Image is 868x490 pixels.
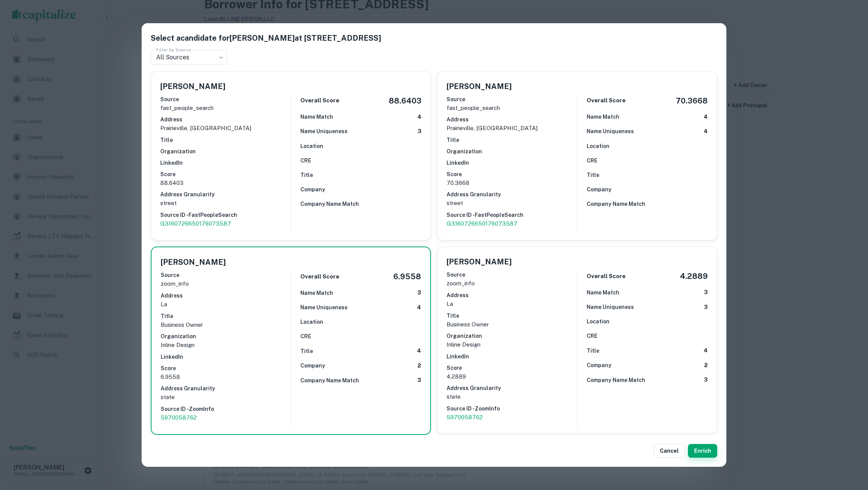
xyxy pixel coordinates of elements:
h6: Name Match [300,289,333,297]
a: G3160726650176073587 [160,219,291,228]
h6: 3 [704,288,708,297]
h5: Select a candidate for [PERSON_NAME] at [STREET_ADDRESS] [151,32,717,44]
h6: Address Granularity [161,384,291,393]
h6: 4 [704,113,708,121]
h6: Name Uniqueness [587,127,634,135]
h5: 88.6403 [389,95,421,107]
h6: Organization [447,147,577,156]
h6: LinkedIn [161,353,291,361]
h6: 3 [704,375,708,384]
h6: Address Granularity [160,190,291,199]
h6: Name Uniqueness [300,303,348,312]
p: fast_people_search [160,103,291,113]
h6: CRE [300,156,311,165]
h6: Source [447,270,577,279]
h6: Title [587,171,599,179]
a: 5970058762 [161,413,291,422]
h5: [PERSON_NAME] [447,81,512,92]
h5: [PERSON_NAME] [447,256,512,267]
h6: Title [300,347,313,355]
h6: 3 [418,127,421,136]
p: street [160,199,291,208]
h6: Organization [161,332,291,340]
p: zoom_info [447,279,577,288]
h6: Organization [447,332,577,340]
h6: Title [161,312,291,320]
h5: 6.9558 [393,271,421,282]
h6: Source ID - FastPeopleSearch [447,211,577,219]
p: Business Owner [447,320,577,329]
p: 6.9558 [161,372,291,382]
h6: Address [447,291,577,299]
h6: Company [587,361,611,369]
p: G3160726650176073587 [447,219,577,228]
h6: Address [160,115,291,124]
h6: Location [587,317,610,326]
p: street [447,199,577,208]
h6: Overall Score [300,272,339,281]
h6: 4 [417,113,421,121]
h6: 3 [417,288,421,297]
p: Inline Design [161,340,291,350]
h6: 2 [704,361,708,370]
h5: 4.2889 [680,270,708,282]
h6: 4 [417,303,421,312]
div: All Sources [151,50,227,65]
h6: Title [447,136,577,144]
iframe: Chat Widget [830,429,868,466]
h6: Name Uniqueness [300,127,348,135]
h6: Name Match [587,113,619,121]
h6: LinkedIn [447,159,577,167]
h6: LinkedIn [160,159,291,167]
h6: Address [447,115,577,124]
h6: Source [160,95,291,103]
h6: Name Match [300,113,333,121]
h5: [PERSON_NAME] [160,81,225,92]
h6: Source ID - ZoomInfo [447,404,577,413]
button: Enrich [688,444,717,458]
h6: 4 [704,127,708,136]
h6: Overall Score [300,96,339,105]
h6: Company [300,185,325,194]
h6: Company Name Match [300,376,359,385]
p: 70.3668 [447,178,577,188]
h6: Score [160,170,291,178]
h6: 3 [417,376,421,385]
h6: Title [587,347,599,355]
p: state [161,393,291,402]
h6: Overall Score [587,96,625,105]
h6: Company Name Match [587,200,645,208]
h6: Company [300,361,325,370]
p: la [161,300,291,309]
label: Filter by Source [156,46,191,53]
h6: Title [160,136,291,144]
h6: Address Granularity [447,190,577,199]
p: 4.2889 [447,372,577,381]
p: zoom_info [161,279,291,288]
h6: Source [161,271,291,279]
h6: Source [447,95,577,103]
h5: [PERSON_NAME] [161,256,226,268]
h6: CRE [300,332,311,340]
a: 5970058762 [447,413,577,422]
h6: Name Uniqueness [587,303,634,311]
h6: CRE [587,156,597,165]
h6: 3 [704,303,708,312]
h6: Title [447,312,577,320]
p: prairieville, [GEOGRAPHIC_DATA] [160,124,291,133]
p: fast_people_search [447,103,577,113]
h6: Overall Score [587,272,625,281]
h6: Address [161,291,291,300]
h6: Company Name Match [300,200,359,208]
h6: Source ID - FastPeopleSearch [160,211,291,219]
h6: Score [447,170,577,178]
h6: 4 [417,347,421,355]
h6: Score [447,364,577,372]
p: 88.6403 [160,178,291,188]
h6: Organization [160,147,291,156]
h6: LinkedIn [447,352,577,361]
